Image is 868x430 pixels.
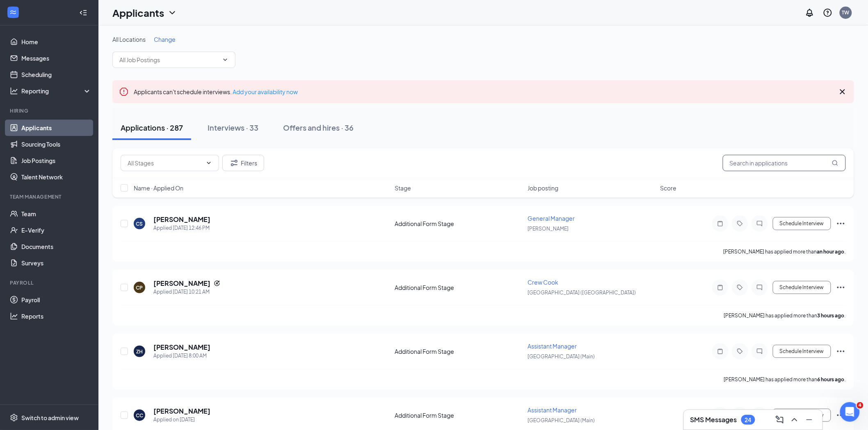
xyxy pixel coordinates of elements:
svg: Cross [838,87,847,97]
span: Job posting [528,184,558,192]
svg: Ellipses [836,219,846,229]
a: Applicants [21,120,91,136]
svg: Note [715,348,725,355]
a: E-Verify [21,222,91,238]
span: [GEOGRAPHIC_DATA] (Main) [528,353,595,360]
button: Filter Filters [222,155,264,171]
svg: Minimize [804,415,814,425]
button: Schedule Interview [773,345,831,358]
input: Search in applications [723,155,846,171]
svg: Collapse [79,9,87,17]
svg: MagnifyingGlass [832,160,838,166]
div: 24 [745,416,752,423]
svg: ChevronDown [222,57,228,63]
span: 4 [857,402,863,409]
b: an hour ago [817,249,845,255]
svg: Reapply [214,280,220,287]
div: TW [842,9,850,16]
svg: ChevronDown [167,8,177,18]
div: Hiring [10,107,90,114]
svg: Ellipses [836,346,846,356]
a: Team [21,206,91,222]
svg: ChevronDown [206,160,212,166]
span: Applicants can't schedule interviews. [134,88,298,95]
div: CC [136,412,143,419]
span: Assistant Manager [528,342,577,350]
svg: Error [119,87,129,97]
div: Interviews · 33 [208,122,258,133]
span: [GEOGRAPHIC_DATA] ([GEOGRAPHIC_DATA]) [528,290,636,296]
div: Applied on [DATE] [153,416,210,424]
svg: ChatInactive [755,220,765,227]
h5: [PERSON_NAME] [153,343,210,352]
b: 6 hours ago [818,376,845,382]
p: [PERSON_NAME] has applied more than . [724,312,846,319]
button: Schedule Interview [773,281,831,294]
svg: ComposeMessage [775,415,785,425]
div: Applied [DATE] 8:00 AM [153,352,210,360]
p: [PERSON_NAME] has applied more than . [724,248,846,255]
p: [PERSON_NAME] has applied more than . [724,376,846,383]
h3: SMS Messages [690,415,737,424]
svg: Tag [735,220,745,227]
div: CS [136,220,143,227]
a: Home [21,34,91,50]
button: ComposeMessage [773,413,786,426]
span: [GEOGRAPHIC_DATA] (Main) [528,417,595,423]
svg: ChevronUp [790,415,799,425]
input: All Job Postings [119,55,219,64]
div: Additional Form Stage [395,347,523,355]
a: Documents [21,238,91,255]
svg: Analysis [10,87,18,95]
span: Assistant Manager [528,406,577,414]
svg: Filter [229,158,239,168]
span: Score [660,184,677,192]
h5: [PERSON_NAME] [153,215,210,224]
div: Team Management [10,193,90,200]
a: Payroll [21,292,91,308]
a: Surveys [21,255,91,271]
span: Crew Cook [528,278,558,286]
span: [PERSON_NAME] [528,226,569,232]
h1: Applicants [112,6,164,20]
h5: [PERSON_NAME] [153,407,210,416]
a: Talent Network [21,169,91,185]
svg: Settings [10,414,18,422]
div: Switch to admin view [21,414,79,422]
input: All Stages [128,158,202,167]
svg: Note [715,284,725,291]
button: ChevronUp [788,413,801,426]
svg: Notifications [805,8,815,18]
svg: ChatInactive [755,348,765,355]
span: Name · Applied On [134,184,183,192]
a: Add your availability now [233,88,298,95]
span: General Manager [528,215,575,222]
div: CP [136,284,143,291]
svg: Tag [735,348,745,355]
span: All Locations [112,36,146,43]
button: Minimize [803,413,816,426]
svg: QuestionInfo [823,8,833,18]
div: Applied [DATE] 10:21 AM [153,288,220,296]
svg: Ellipses [836,283,846,292]
svg: Ellipses [836,410,846,420]
div: Offers and hires · 36 [283,122,354,133]
span: Stage [395,184,411,192]
div: Payroll [10,279,90,286]
svg: Tag [735,284,745,291]
a: Sourcing Tools [21,136,91,152]
svg: WorkstreamLogo [9,8,17,16]
button: Schedule Interview [773,409,831,422]
button: Schedule Interview [773,217,831,230]
div: Additional Form Stage [395,411,523,419]
div: Additional Form Stage [395,283,523,292]
iframe: Intercom live chat [840,402,860,422]
svg: Note [715,220,725,227]
a: Messages [21,50,91,66]
div: ZH [136,348,143,355]
a: Job Postings [21,152,91,169]
a: Reports [21,308,91,324]
div: Applications · 287 [121,122,183,133]
div: Applied [DATE] 12:46 PM [153,224,210,232]
a: Scheduling [21,66,91,83]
